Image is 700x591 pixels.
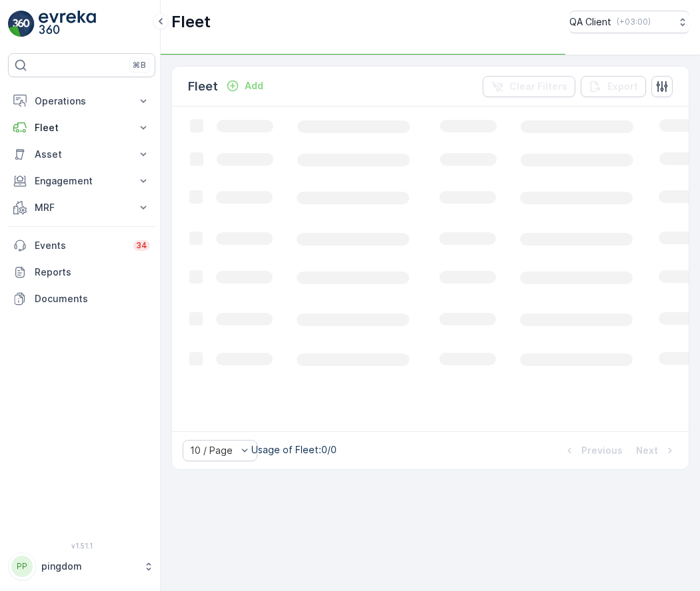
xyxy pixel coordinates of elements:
[133,60,146,71] p: ⌘B
[251,443,337,457] p: Usage of Fleet : 0/0
[509,80,567,93] p: Clear Filters
[171,11,211,33] p: Fleet
[607,80,638,93] p: Export
[8,542,155,550] span: v 1.51.1
[569,15,611,29] p: QA Client
[188,77,218,96] p: Fleet
[136,240,147,251] p: 34
[39,11,96,37] img: logo_light-DOdMpM7g.png
[617,17,651,27] p: ( +03:00 )
[8,552,155,580] button: PPpingdom
[8,194,155,221] button: MRF
[35,266,150,279] p: Reports
[35,95,129,108] p: Operations
[581,444,623,457] p: Previous
[561,443,624,459] button: Previous
[35,148,129,161] p: Asset
[35,239,125,252] p: Events
[35,201,129,214] p: MRF
[636,444,658,457] p: Next
[635,443,678,459] button: Next
[8,286,155,312] a: Documents
[8,259,155,286] a: Reports
[245,79,263,93] p: Add
[8,168,155,194] button: Engagement
[569,11,689,33] button: QA Client(+03:00)
[41,560,137,573] p: pingdom
[35,292,150,305] p: Documents
[8,232,155,259] a: Events34
[581,76,646,97] button: Export
[35,121,129,134] p: Fleet
[483,76,575,97] button: Clear Filters
[11,556,33,577] div: PP
[8,11,35,37] img: logo
[8,114,155,141] button: Fleet
[221,78,269,94] button: Add
[8,88,155,114] button: Operations
[35,174,129,188] p: Engagement
[8,141,155,168] button: Asset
